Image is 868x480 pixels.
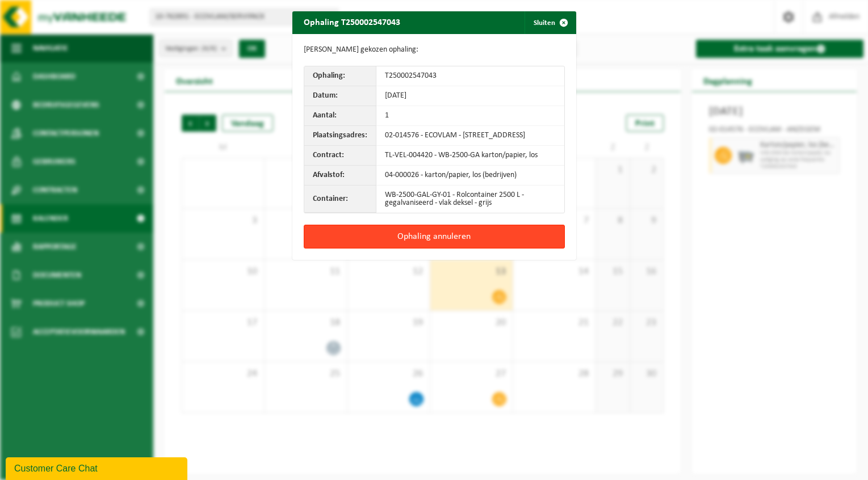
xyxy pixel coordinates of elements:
[525,11,575,34] button: Sluiten
[304,66,376,86] th: Ophaling:
[376,186,564,213] td: WB-2500-GAL-GY-01 - Rolcontainer 2500 L - gegalvaniseerd - vlak deksel - grijs
[376,166,564,186] td: 04-000026 - karton/papier, los (bedrijven)
[376,66,564,86] td: T250002547043
[376,146,564,166] td: TL-VEL-004420 - WB-2500-GA karton/papier, los
[376,126,564,146] td: 02-014576 - ECOVLAM - [STREET_ADDRESS]
[304,166,376,186] th: Afvalstof:
[304,126,376,146] th: Plaatsingsadres:
[376,106,564,126] td: 1
[376,86,564,106] td: [DATE]
[304,225,565,249] button: Ophaling annuleren
[304,106,376,126] th: Aantal:
[304,45,565,54] p: [PERSON_NAME] gekozen ophaling:
[304,186,376,213] th: Container:
[6,455,190,480] iframe: chat widget
[304,146,376,166] th: Contract:
[292,11,412,33] h2: Ophaling T250002547043
[304,86,376,106] th: Datum:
